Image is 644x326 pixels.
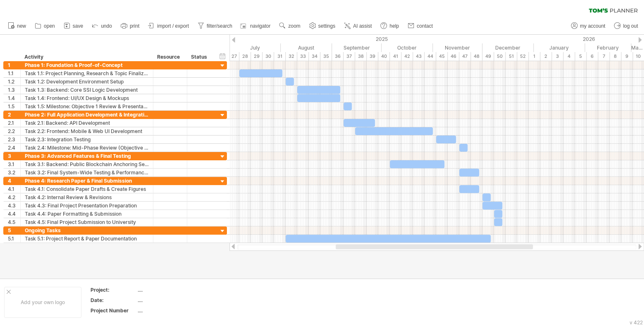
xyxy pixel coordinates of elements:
span: new [17,23,26,29]
div: ​ [343,102,352,110]
div: Task 4.3: Final Project Presentation Preparation [25,202,149,209]
div: Task 1.5: Milestone: Objective 1 Review & Presentation [25,102,149,110]
div: 4.1 [8,185,20,193]
div: 44 [425,52,436,61]
div: 38 [355,52,367,61]
a: open [33,21,57,31]
span: print [130,23,139,29]
div: v 422 [630,319,643,326]
a: print [119,21,142,31]
div: Activity [24,53,148,61]
div: 9 [621,52,633,61]
a: my account [569,21,608,31]
a: zoom [277,21,303,31]
div: 8 [610,52,621,61]
div: 52 [517,52,529,61]
div: Phase 3: Advanced Features & Final Testing [25,152,149,160]
div: 40 [378,52,390,61]
div: Phase 2: Full Application Development & Integration [25,111,149,119]
div: 2 [8,111,20,119]
div: 32 [286,52,297,61]
div: Task 3.2: Final System-Wide Testing & Performance Analysis [25,169,149,176]
div: 5 [8,226,20,234]
div: Task 2.1: Backend: API Development [25,119,149,127]
div: Task 5.1: Project Report & Paper Documentation [25,235,149,243]
div: ​ [494,210,502,218]
div: Task 4.1: Consolidate Paper Drafts & Create Figures [25,185,149,193]
div: 34 [309,52,320,61]
div: 5.1 [8,235,20,243]
div: 2.1 [8,119,20,127]
div: Task 1.2: Development Environment Setup [25,78,149,86]
div: 2.4 [8,144,20,152]
a: help [378,21,401,31]
div: Resource [157,53,182,61]
div: 45 [436,52,448,61]
div: December 2025 [482,43,534,52]
div: 48 [471,52,482,61]
div: August 2025 [281,43,332,52]
div: 1.4 [8,94,20,102]
div: 3 [552,52,563,61]
a: navigator [239,21,273,31]
span: save [73,23,83,29]
span: import / export [157,23,189,29]
div: 5 [575,52,587,61]
div: Status [191,53,209,61]
div: 1.3 [8,86,20,94]
div: ​ [390,160,444,168]
div: 4 [8,177,20,185]
a: filter/search [196,21,235,31]
div: Add your own logo [4,287,81,318]
div: ​ [482,202,502,209]
div: 2.2 [8,127,20,135]
div: 37 [343,52,355,61]
div: ​ [459,169,479,176]
div: 27 [228,52,239,61]
div: 4 [563,52,575,61]
div: Ongoing Tasks [25,226,149,234]
span: log out [623,23,638,29]
div: 3.1 [8,160,20,168]
span: AI assist [353,23,372,29]
div: 2 [540,52,552,61]
div: ​ [494,218,502,226]
div: Task 1.3: Backend: Core SSI Logic Development [25,86,149,94]
div: Phase 4: Research Paper & Final Submission [25,177,149,185]
span: open [44,23,55,29]
div: 36 [332,52,343,61]
div: Phase 1: Foundation & Proof-of-Concept [25,61,149,69]
div: Task 1.1: Project Planning, Research & Topic Finalization [25,69,149,77]
a: undo [90,21,114,31]
div: October 2025 [382,43,433,52]
div: 7 [598,52,610,61]
div: 49 [482,52,494,61]
div: 39 [367,52,378,61]
a: new [6,21,29,31]
div: ​ [297,86,340,94]
div: .... [138,297,207,304]
div: November 2025 [433,43,482,52]
span: help [389,23,399,29]
div: ​ [297,94,340,102]
div: ​ [343,119,375,127]
div: 4.4 [8,210,20,218]
div: February 2026 [585,43,631,52]
a: log out [612,21,640,31]
div: Task 1.4: Frontend: UI/UX Design & Mockups [25,94,149,102]
div: ​ [482,193,491,201]
div: 3 [8,152,20,160]
div: 1 [529,52,540,61]
div: 4.3 [8,202,20,209]
div: 51 [506,52,517,61]
div: Task 3.1: Backend: Public Blockchain Anchoring Service [25,160,149,168]
div: January 2026 [534,43,585,52]
div: ​ [459,185,479,193]
div: .... [138,307,207,314]
div: Project: [91,286,136,293]
div: 29 [251,52,262,61]
div: ​ [239,69,282,77]
a: contact [405,21,435,31]
span: navigator [250,23,270,29]
div: 42 [401,52,413,61]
